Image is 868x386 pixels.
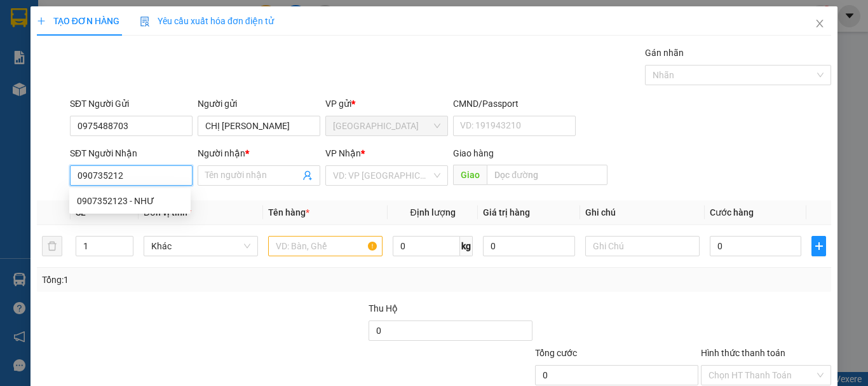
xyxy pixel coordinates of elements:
span: Giá trị hàng [483,207,530,217]
label: Hình thức thanh toán [701,348,785,358]
th: Ghi chú [580,200,705,225]
span: Thu Hộ [369,303,398,314]
span: Giao [453,165,487,185]
div: VP gửi [325,97,448,111]
span: Tên hàng [268,207,309,217]
button: plus [811,236,826,256]
span: Tổng cước [535,348,577,358]
span: Định lượng [410,207,455,217]
span: Đà Lạt [333,116,440,135]
div: 0907352123 - NHƯ [69,191,191,211]
button: Close [802,6,837,42]
div: SĐT Người Gửi [70,97,193,111]
div: SĐT Người Nhận [70,146,193,160]
img: icon [140,17,150,27]
span: user-add [302,170,313,181]
span: kg [460,236,473,256]
div: Tổng: 1 [42,273,336,287]
input: Dọc đường [487,165,607,185]
span: Giao hàng [453,148,494,158]
div: Người nhận [198,146,320,160]
span: TẠO ĐƠN HÀNG [37,16,119,26]
label: Gán nhãn [645,48,684,58]
div: 0907352123 - NHƯ [77,194,183,208]
span: close [815,18,825,29]
span: Khác [151,237,250,256]
div: CMND/Passport [453,97,576,111]
span: Cước hàng [710,207,754,217]
span: plus [37,17,46,25]
input: VD: Bàn, Ghế [268,236,383,256]
input: 0 [483,236,574,256]
div: Người gửi [198,97,320,111]
button: delete [42,236,62,256]
span: plus [812,241,825,251]
span: Yêu cầu xuất hóa đơn điện tử [140,16,274,26]
span: VP Nhận [325,148,361,158]
input: Ghi Chú [585,236,700,256]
